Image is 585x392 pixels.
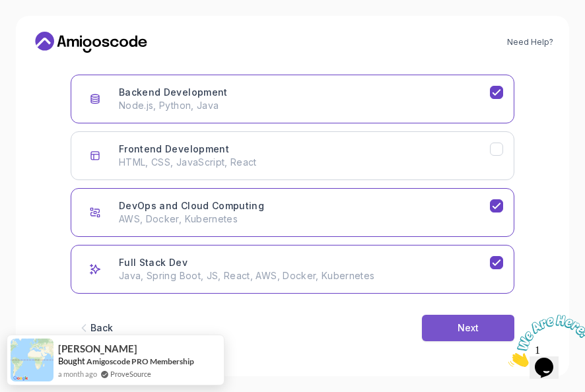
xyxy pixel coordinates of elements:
[507,37,553,48] a: Need Help?
[86,356,194,366] a: Amigoscode PRO Membership
[11,339,53,381] img: provesource social proof notification image
[58,343,137,354] span: [PERSON_NAME]
[119,269,490,282] p: Java, Spring Boot, JS, React, AWS, Docker, Kubernetes
[119,199,264,212] h3: DevOps and Cloud Computing
[71,315,120,341] button: Back
[90,321,113,335] div: Back
[119,256,188,269] h3: Full Stack Dev
[458,321,479,335] div: Next
[71,245,514,294] button: Full Stack Dev
[119,156,490,169] p: HTML, CSS, JavaScript, React
[58,356,85,366] span: Bought
[32,32,151,53] a: Home link
[119,212,490,226] p: AWS, Docker, Kubernetes
[5,5,11,16] span: 1
[119,86,228,99] h3: Backend Development
[58,368,97,379] span: a month ago
[110,368,151,379] a: ProveSource
[71,131,514,180] button: Frontend Development
[119,99,490,112] p: Node.js, Python, Java
[503,310,585,372] iframe: chat widget
[422,315,514,341] button: Next
[71,188,514,237] button: DevOps and Cloud Computing
[71,75,514,123] button: Backend Development
[5,5,87,57] img: Chat attention grabber
[119,143,229,156] h3: Frontend Development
